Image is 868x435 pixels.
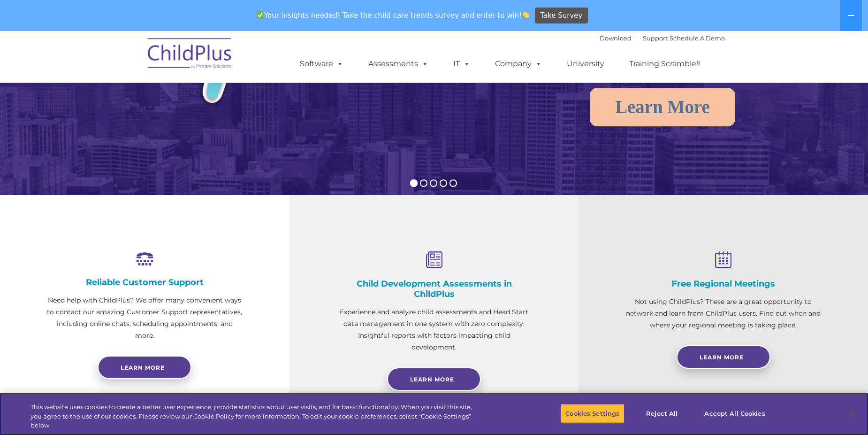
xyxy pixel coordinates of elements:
img: ✅ [257,11,264,18]
span: Last name [130,62,159,69]
h4: Child Development Assessments in ChildPlus [336,279,532,299]
span: Learn More [700,354,744,361]
a: Download [600,34,632,42]
a: IT [444,54,480,73]
button: Accept All Cookies [699,404,770,423]
p: Need help with ChildPlus? We offer many convenient ways to contact our amazing Customer Support r... [47,295,243,342]
a: Assessments [359,54,438,73]
a: Learn More [677,345,770,369]
span: Learn More [410,376,454,383]
span: Your insights needed! Take the child care trends survey and enter to win! [252,6,533,24]
a: Company [486,54,551,73]
a: Schedule A Demo [670,34,725,42]
a: Support [643,34,668,42]
a: Training Scramble!! [620,54,709,73]
img: 👏 [522,11,529,18]
a: Learn More [590,88,735,126]
a: Learn More [387,367,481,391]
h4: Free Regional Meetings [625,279,821,289]
font: | [600,34,725,42]
a: University [557,54,614,73]
span: Phone number [130,101,170,108]
h4: Reliable Customer Support [47,277,243,287]
p: Experience and analyze child assessments and Head Start data management in one system with zero c... [336,306,532,353]
img: ChildPlus by Procare Solutions [143,31,237,78]
a: Learn more [98,356,191,379]
button: Cookies Settings [560,404,624,423]
span: Learn more [121,364,165,371]
div: This website uses cookies to create a better user experience, provide statistics about user visit... [30,403,478,430]
button: Close [843,403,863,424]
button: Reject All [632,404,691,423]
a: Take Survey [535,8,588,24]
span: Take Survey [540,8,582,24]
a: Software [290,54,353,73]
p: Not using ChildPlus? These are a great opportunity to network and learn from ChildPlus users. Fin... [625,296,821,331]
